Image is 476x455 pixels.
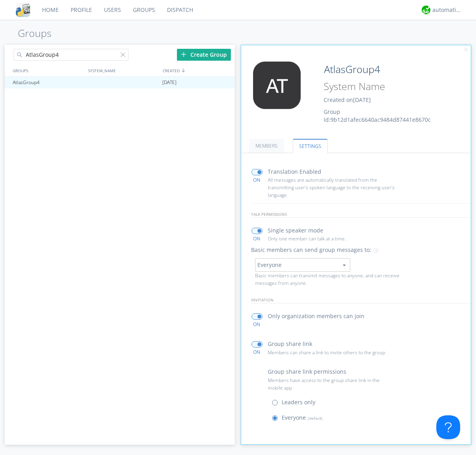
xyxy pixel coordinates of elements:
span: (default) [306,415,322,421]
div: automation+atlas [432,6,462,14]
p: Group share link permissions [268,367,346,376]
p: talk permissions [251,211,471,218]
p: Group share link [268,340,312,348]
button: Everyone [255,258,350,272]
div: SYSTEM_NAME [86,65,161,76]
p: All messages are automatically translated from the transmitting user’s spoken language to the rec... [268,176,395,199]
iframe: Toggle Customer Support [436,415,460,439]
p: Basic members can transmit messages to anyone, and can receive messages from anyone. [255,272,403,287]
img: cancel.svg [463,47,469,53]
div: AtlasGroup4 [11,77,85,88]
p: Members can share a link to invite others to the group [268,349,395,356]
p: Everyone [282,413,322,422]
input: System Name [321,79,449,94]
input: Group Name [321,61,449,77]
span: [DATE] [353,96,371,104]
p: Single speaker mode [268,226,323,235]
div: GROUPS [11,65,84,76]
span: [DATE] [162,77,177,88]
img: cddb5a64eb264b2086981ab96f4c1ba7 [16,3,30,17]
p: Basic members can send group messages to: [251,246,371,254]
img: plus.svg [181,52,186,57]
img: d2d01cd9b4174d08988066c6d424eccd [422,6,430,14]
img: 373638.png [247,61,307,109]
div: ON [248,177,266,183]
p: Members have access to the group share link in the mobile app [268,376,395,392]
p: Leaders only [282,398,315,407]
div: ON [248,235,266,242]
input: Search groups [13,49,129,61]
span: Group Id: 9b12d1afec6640ac9484d87441e8670c [324,108,431,123]
div: Create Group [177,49,231,61]
p: Only organization members can join [268,312,365,321]
a: MEMBERS [249,139,284,153]
a: AtlasGroup4[DATE] [5,77,235,88]
span: Created on [324,96,371,104]
p: invitation [251,297,471,303]
p: Translation Enabled [268,167,321,176]
div: CREATED [161,65,236,76]
div: ON [248,349,266,355]
p: Only one member can talk at a time. [268,235,395,242]
a: SETTINGS [293,139,328,153]
div: ON [248,321,266,328]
